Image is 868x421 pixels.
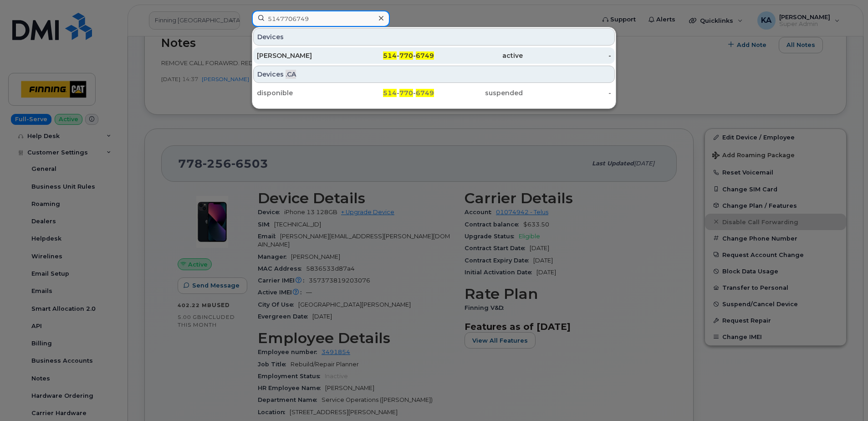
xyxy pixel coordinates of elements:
span: 514 [383,89,397,97]
span: 6749 [416,89,434,97]
div: [PERSON_NAME] [257,51,346,60]
span: .CA [286,70,296,79]
span: 770 [399,51,413,60]
div: - [523,88,612,98]
span: 770 [399,89,413,97]
input: Find something... [252,10,390,27]
a: [PERSON_NAME]514-770-6749active- [253,47,615,64]
div: - - [346,51,434,60]
div: - - [346,88,434,98]
div: Devices [253,28,615,46]
span: 6749 [416,51,434,60]
a: disponible514-770-6749suspended- [253,85,615,101]
div: suspended [434,88,523,98]
div: Devices [253,66,615,83]
div: active [434,51,523,60]
div: disponible [257,88,346,98]
div: - [523,51,612,60]
span: 514 [383,51,397,60]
